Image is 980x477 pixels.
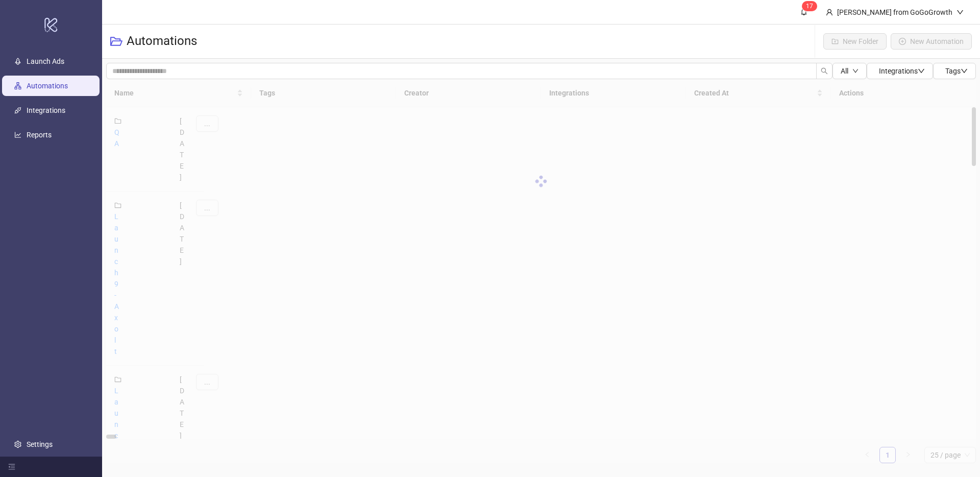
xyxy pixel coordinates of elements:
span: Integrations [879,67,925,75]
span: search [821,67,828,75]
span: down [852,68,859,74]
div: [PERSON_NAME] from GoGoGrowth [833,7,957,18]
span: 1 [806,3,810,10]
a: Automations [27,82,68,90]
a: Settings [27,440,53,448]
h3: Automations [127,33,197,50]
button: Alldown [832,63,867,79]
span: down [957,9,964,16]
span: down [918,67,925,75]
button: Integrationsdown [867,63,933,79]
button: New Automation [891,33,972,50]
span: 7 [810,3,813,10]
button: Tagsdown [933,63,976,79]
span: All [841,67,848,75]
span: folder-open [110,35,122,47]
span: bell [800,8,807,15]
a: Reports [27,131,52,139]
span: user [826,9,833,16]
span: down [961,67,968,75]
span: menu-fold [8,463,15,470]
a: Launch Ads [27,57,64,65]
sup: 17 [802,1,817,11]
a: Integrations [27,106,65,114]
button: New Folder [823,33,887,50]
span: Tags [945,67,968,75]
